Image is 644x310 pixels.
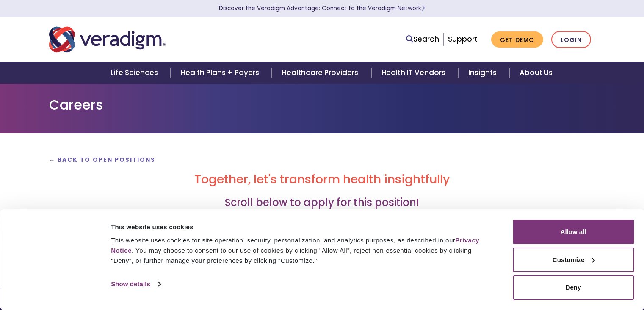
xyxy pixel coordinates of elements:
button: Deny [513,275,634,300]
a: About Us [509,62,563,84]
h2: Together, let's transform health insightfully [49,172,595,187]
a: Life Sciences [100,62,171,84]
a: Search [406,34,439,45]
a: Health IT Vendors [371,62,458,84]
a: Discover the Veradigm Advantage: Connect to the Veradigm NetworkLearn More [219,4,425,12]
img: Veradigm logo [49,25,166,54]
span: Learn More [421,4,425,12]
h3: Scroll below to apply for this position! [49,197,595,209]
a: Insights [458,62,509,84]
button: Customize [513,248,634,272]
a: Get Demo [491,31,543,48]
a: Health Plans + Payers [171,62,272,84]
a: ← Back to Open Positions [49,156,156,164]
div: This website uses cookies [111,222,494,232]
h1: Careers [49,97,595,113]
a: Healthcare Providers [272,62,371,84]
a: Show details [111,278,160,290]
a: Login [551,31,591,48]
a: Support [448,34,478,44]
button: Allow all [513,220,634,244]
div: This website uses cookies for site operation, security, personalization, and analytics purposes, ... [111,235,494,266]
